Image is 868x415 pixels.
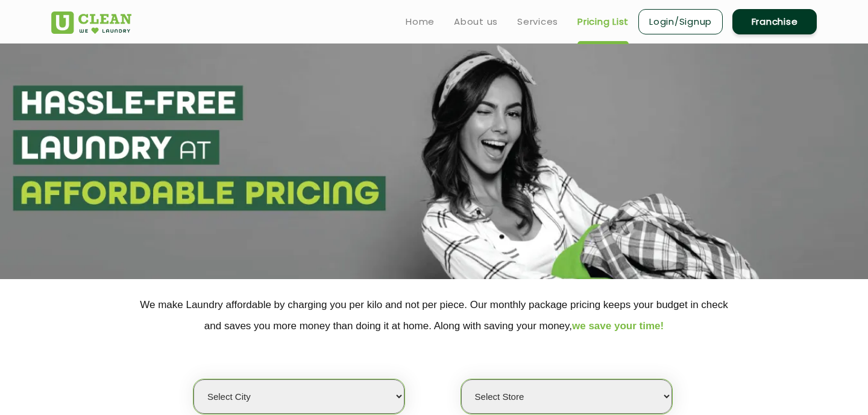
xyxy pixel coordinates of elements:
span: we save your time! [572,320,664,332]
p: We make Laundry affordable by charging you per kilo and not per piece. Our monthly package pricin... [51,294,817,336]
img: UClean Laundry and Dry Cleaning [51,11,131,34]
a: Login/Signup [638,9,723,34]
a: Home [406,14,435,29]
a: Pricing List [577,14,629,29]
a: About us [454,14,498,29]
a: Services [517,14,558,29]
a: Franchise [732,9,817,34]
